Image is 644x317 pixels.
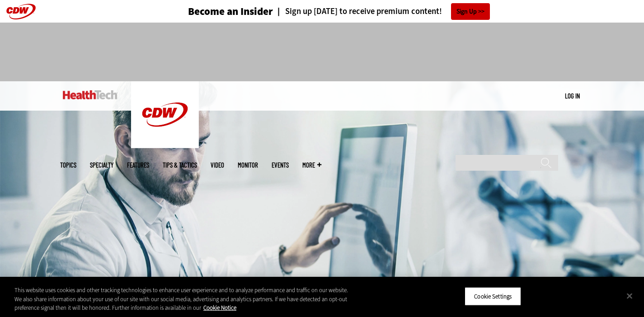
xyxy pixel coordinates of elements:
a: Become an Insider [154,6,273,17]
span: Specialty [90,162,113,168]
div: User menu [565,91,580,101]
img: Home [131,81,199,148]
div: This website uses cookies and other tracking technologies to enhance user experience and to analy... [14,286,354,312]
a: Features [127,162,149,168]
a: CDW [131,141,199,150]
a: Sign Up [451,3,490,20]
button: Cookie Settings [465,287,521,306]
a: Sign up [DATE] to receive premium content! [273,7,442,16]
span: More [302,162,321,168]
button: Close [620,286,639,306]
a: Log in [565,92,580,100]
span: Topics [60,162,76,168]
a: MonITor [238,162,258,168]
a: Events [272,162,289,168]
a: Tips & Tactics [163,162,197,168]
h3: Become an Insider [188,6,273,17]
a: More information about your privacy [203,304,236,312]
iframe: advertisement [158,32,487,72]
a: Video [211,162,224,168]
img: Home [63,90,118,99]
